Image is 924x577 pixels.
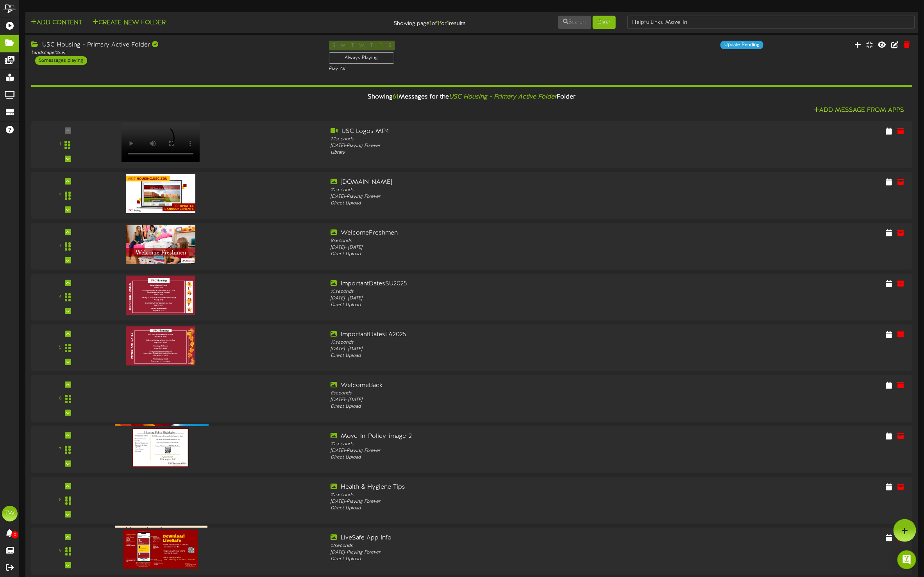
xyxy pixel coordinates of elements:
[720,41,763,49] div: Update Pending
[126,225,196,264] img: 35e477e3-1c49-4852-8431-9ffba193bee4.jpg
[35,56,87,65] div: 56 messages playing
[331,432,686,441] div: Move-In-Policy-image-2
[331,194,686,200] div: [DATE] - Playing Forever
[331,302,686,308] div: Direct Upload
[331,187,686,194] div: 10 seconds
[329,66,615,72] div: Play All
[331,556,686,563] div: Direct Upload
[126,326,195,366] img: be6c3767-e068-41d9-b667-f3eb0086a26c.jpg
[132,428,189,467] img: 355ebe3c-9b2b-4fb5-a12b-04873e6f2ea3.jpg
[331,353,686,359] div: Direct Upload
[331,330,686,339] div: ImportantDatesFA2025
[331,251,686,258] div: Direct Upload
[59,548,62,554] div: 9
[331,339,686,346] div: 10 seconds
[331,448,686,454] div: [DATE] - Playing Forever
[11,531,18,539] span: 0
[447,20,449,27] strong: 1
[331,483,686,492] div: Health & Hygiene Tips
[429,20,432,27] strong: 1
[331,549,686,556] div: [DATE] - Playing Forever
[449,93,557,100] i: USC Housing - Primary Active Folder
[123,530,198,569] img: 5231bd61-e94d-49da-ad3e-6381b9494873.jpg
[331,454,686,461] div: Direct Upload
[331,543,686,549] div: 12 seconds
[331,441,686,448] div: 10 seconds
[331,127,686,136] div: USC Logos MP4
[593,16,616,29] button: Clear
[393,93,399,100] span: 61
[437,20,440,27] strong: 1
[29,18,84,28] button: Add Content
[59,395,62,402] div: 6
[2,506,18,521] div: TW
[331,381,686,390] div: WelcomeBack
[331,136,686,143] div: 22 seconds
[331,295,686,302] div: [DATE] - [DATE]
[331,244,686,251] div: [DATE] - [DATE]
[331,280,686,288] div: ImportantDatesSU2025
[331,229,686,238] div: WelcomeFreshmen
[31,41,317,50] div: USC Housing - Primary Active Folder
[331,534,686,543] div: LiveSafe App Info
[331,288,686,295] div: 10 seconds
[90,18,168,28] button: Create New Folder
[331,238,686,244] div: 8 seconds
[331,505,686,512] div: Direct Upload
[331,390,686,397] div: 8 seconds
[126,174,195,213] img: f178b5d0-1b16-4a8b-8848-1ec877d34465.jpg
[331,200,686,207] div: Direct Upload
[331,143,686,149] div: [DATE] - Playing Forever
[331,178,686,187] div: [DOMAIN_NAME]
[329,52,394,64] div: Always Playing
[897,550,916,569] div: Open Intercom Messenger
[59,497,62,504] div: 8
[322,15,472,28] div: Showing page of for results
[331,498,686,505] div: [DATE] - Playing Forever
[558,16,591,29] button: Search
[331,403,686,410] div: Direct Upload
[331,492,686,498] div: 10 seconds
[331,397,686,403] div: [DATE] - [DATE]
[126,276,195,315] img: 4a815765-96a6-4a5a-a947-b878a3c33b0a.jpg
[331,346,686,353] div: [DATE] - [DATE]
[627,16,915,29] input: -- Search Folders by Name --
[25,89,918,106] div: Showing Messages for the Folder
[811,106,906,115] button: Add Message From Apps
[31,50,317,56] div: Landscape ( 16:9 )
[331,149,686,156] div: Library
